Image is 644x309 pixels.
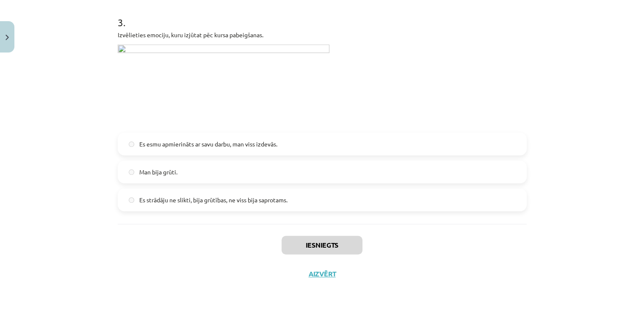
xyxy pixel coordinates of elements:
input: Man bija grūti. [129,169,134,175]
p: Izvēlieties emociju, kuru izjūtat pēc kursa pabeigšanas. [118,30,527,39]
input: Es strādāju ne slikti, bija grūtības, ne viss bija saprotams. [129,197,134,203]
h1: 3 . [118,2,527,28]
span: Es strādāju ne slikti, bija grūtības, ne viss bija saprotams. [139,196,287,204]
button: Iesniegts [282,236,362,254]
button: Aizvērt [306,270,338,278]
span: Man bija grūti. [139,168,177,177]
input: Es esmu apmierināts ar savu darbu, man viss izdevās. [129,141,134,147]
img: icon-close-lesson-0947bae3869378f0d4975bcd49f059093ad1ed9edebbc8119c70593378902aed.svg [6,35,9,40]
span: Es esmu apmierināts ar savu darbu, man viss izdevās. [139,140,277,149]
